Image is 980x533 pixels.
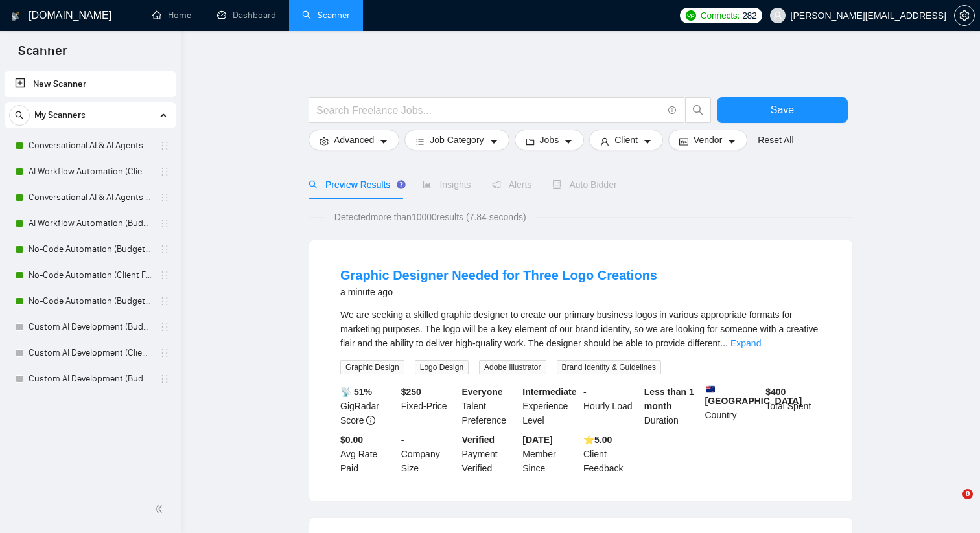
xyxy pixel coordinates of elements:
[936,489,967,520] iframe: Intercom live chat
[717,97,848,123] button: Save
[29,314,152,340] a: Custom AI Development (Budget Filter)
[668,130,747,150] button: idcardVendorcaret-down
[340,284,657,300] div: a minute ago
[583,435,612,445] b: ⭐️ 5.00
[705,385,802,406] b: [GEOGRAPHIC_DATA]
[520,433,581,475] div: Member Since
[686,10,696,21] img: upwork-logo.png
[773,11,782,20] span: user
[644,387,694,411] b: Less than 1 month
[159,244,170,255] span: holder
[401,387,421,397] b: $ 250
[340,310,818,348] span: We are seeking a skilled graphic designer to create our primary business logos in various appropr...
[5,71,176,97] li: New Scanner
[685,97,711,123] button: search
[379,137,388,146] span: caret-down
[462,435,495,445] b: Verified
[5,102,176,392] li: My Scanners
[159,296,170,306] span: holder
[694,133,722,147] span: Vendor
[29,210,152,236] a: AI Workflow Automation (Budget Filters)
[404,130,509,150] button: barsJob Categorycaret-down
[479,360,546,374] span: Adobe Illustrator
[423,180,432,189] span: area-chart
[955,10,974,21] span: setting
[217,10,276,21] a: dashboardDashboard
[492,180,501,189] span: notification
[962,489,973,499] span: 8
[583,387,587,397] b: -
[758,133,793,147] a: Reset All
[29,185,152,210] a: Conversational AI & AI Agents (Budget Filters)
[399,385,460,427] div: Fixed-Price
[334,133,374,147] span: Advanced
[642,385,703,427] div: Duration
[589,130,663,150] button: userClientcaret-down
[727,137,736,146] span: caret-down
[302,10,350,21] a: searchScanner
[340,387,372,397] b: 📡 51%
[29,236,152,262] a: No-Code Automation (Budget Filters)
[686,104,710,116] span: search
[552,180,561,189] span: robot
[552,179,616,190] span: Auto Bidder
[320,137,329,146] span: setting
[706,385,715,394] img: 🇳🇿
[540,133,559,147] span: Jobs
[309,130,399,150] button: settingAdvancedcaret-down
[462,387,503,397] b: Everyone
[526,137,535,146] span: folder
[325,210,535,224] span: Detected more than 10000 results (7.84 seconds)
[338,433,399,475] div: Avg Rate Paid
[340,268,657,282] a: Graphic Designer Needed for Three Logo Creations
[742,8,756,23] span: 282
[415,137,425,146] span: bars
[954,10,975,21] a: setting
[614,133,638,147] span: Client
[399,433,460,475] div: Company Size
[522,387,576,397] b: Intermediate
[154,503,167,516] span: double-left
[29,159,152,185] a: AI Workflow Automation (Client Filters)
[515,130,585,150] button: folderJobscaret-down
[430,133,484,147] span: Job Category
[701,8,740,23] span: Connects:
[10,111,29,120] span: search
[720,338,728,348] span: ...
[668,106,677,115] span: info-circle
[643,137,652,146] span: caret-down
[401,435,404,445] b: -
[316,102,662,119] input: Search Freelance Jobs...
[340,308,821,350] div: We are seeking a skilled graphic designer to create our primary business logos in various appropr...
[159,192,170,203] span: holder
[11,6,20,27] img: logo
[159,166,170,177] span: holder
[366,416,375,425] span: info-circle
[159,374,170,384] span: holder
[600,137,609,146] span: user
[152,10,191,21] a: homeHome
[557,360,661,374] span: Brand Identity & Guidelines
[340,360,404,374] span: Graphic Design
[765,387,786,397] b: $ 400
[460,433,520,475] div: Payment Verified
[159,218,170,229] span: holder
[309,179,402,190] span: Preview Results
[29,288,152,314] a: No-Code Automation (Budget Filters W4, Aug)
[520,385,581,427] div: Experience Level
[415,360,469,374] span: Logo Design
[29,366,152,392] a: Custom AI Development (Budget Filters)
[340,435,363,445] b: $0.00
[581,433,642,475] div: Client Feedback
[29,340,152,366] a: Custom AI Development (Client Filters)
[522,435,552,445] b: [DATE]
[159,348,170,358] span: holder
[954,5,975,26] button: setting
[489,137,498,146] span: caret-down
[159,270,170,280] span: holder
[703,385,764,427] div: Country
[29,262,152,288] a: No-Code Automation (Client Filters)
[338,385,399,427] div: GigRadar Score
[771,102,794,118] span: Save
[309,180,318,189] span: search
